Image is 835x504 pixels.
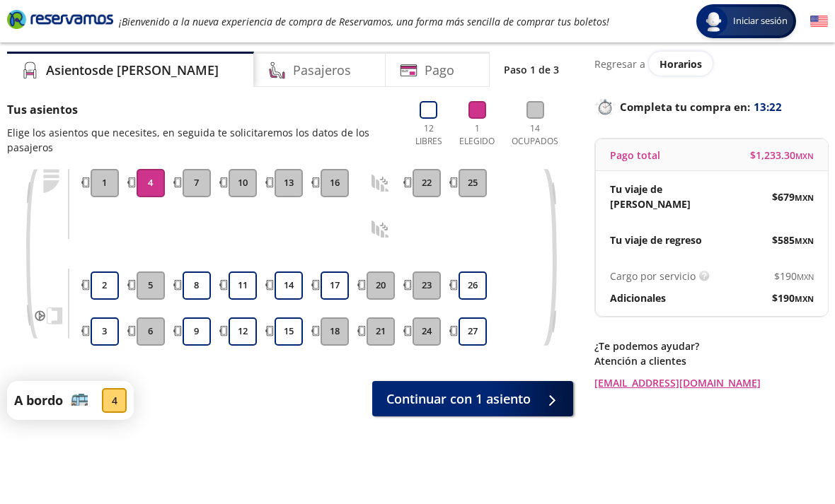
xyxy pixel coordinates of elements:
[507,122,563,148] p: 14 Ocupados
[727,14,793,28] span: Iniciar sesión
[594,375,828,390] a: [EMAIL_ADDRESS][DOMAIN_NAME]
[119,15,609,28] em: ¡Bienvenido a la nueva experiencia de compra de Reservamos, una forma más sencilla de comprar tus...
[229,169,257,197] button: 10
[229,271,257,300] button: 11
[7,101,396,118] p: Tus asientos
[321,271,349,300] button: 17
[795,235,814,246] small: MXN
[275,271,303,300] button: 14
[774,269,814,283] span: $ 190
[91,271,119,300] button: 2
[459,317,487,346] button: 27
[425,61,454,80] h4: Pago
[610,269,696,283] p: Cargo por servicio
[772,189,814,204] span: $ 679
[183,317,211,346] button: 9
[367,271,395,300] button: 20
[504,62,559,77] p: Paso 1 de 3
[797,271,814,282] small: MXN
[594,353,828,368] p: Atención a clientes
[275,317,303,346] button: 15
[183,271,211,300] button: 8
[7,8,113,34] a: Brand Logo
[183,169,211,197] button: 7
[660,57,702,71] span: Horarios
[457,122,497,148] p: 1 Elegido
[275,169,303,197] button: 13
[795,293,814,304] small: MXN
[810,13,828,30] button: English
[413,169,441,197] button: 22
[137,271,165,300] button: 5
[413,271,441,300] button: 23
[750,148,814,163] span: $ 1,233.30
[410,122,447,148] p: 12 Libres
[459,271,487,300] button: 26
[772,291,814,305] span: $ 190
[367,317,395,346] button: 21
[7,125,396,155] p: Elige los asientos que necesites, en seguida te solicitaremos los datos de los pasajeros
[754,99,782,115] span: 13:22
[594,97,828,117] p: Completa tu compra en :
[459,169,487,197] button: 25
[772,233,814,247] span: $ 585
[610,148,660,163] p: Pago total
[795,192,814,203] small: MXN
[14,391,63,410] p: A bordo
[610,291,666,305] p: Adicionales
[321,317,349,346] button: 18
[594,52,828,76] div: Regresar a ver horarios
[386,389,531,409] span: Continuar con 1 asiento
[321,169,349,197] button: 16
[7,8,113,30] i: Brand Logo
[102,388,127,413] div: 4
[91,317,119,346] button: 3
[372,381,573,416] button: Continuar con 1 asiento
[610,233,702,247] p: Tu viaje de regreso
[594,339,828,353] p: ¿Te podemos ayudar?
[413,317,441,346] button: 24
[293,61,351,80] h4: Pasajeros
[46,61,219,80] h4: Asientos de [PERSON_NAME]
[610,182,712,211] p: Tu viaje de [PERSON_NAME]
[594,57,645,71] p: Regresar a
[137,169,165,197] button: 4
[229,317,257,346] button: 12
[795,151,814,161] small: MXN
[137,317,165,346] button: 6
[91,169,119,197] button: 1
